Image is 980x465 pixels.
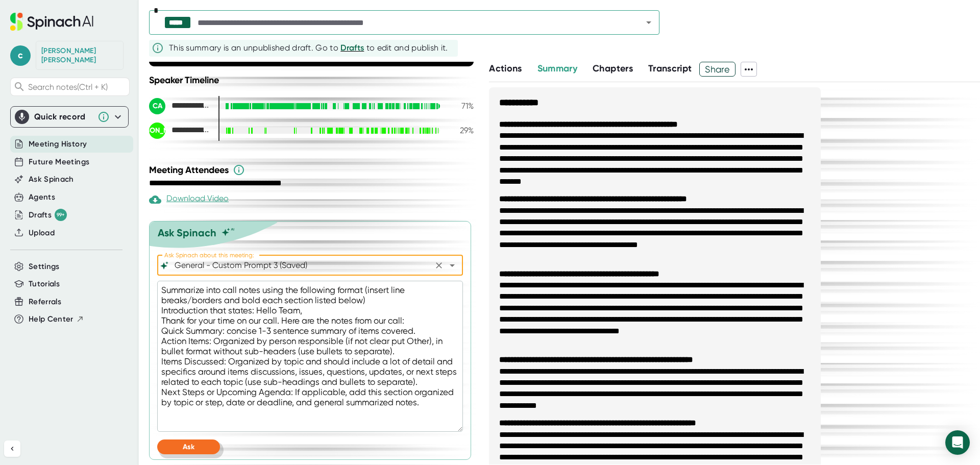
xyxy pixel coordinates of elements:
button: Transcript [648,62,692,76]
button: Help Center [29,313,84,325]
span: Summary [537,63,577,74]
button: Agents [29,191,55,203]
div: Download Video [149,193,229,206]
button: Meeting History [29,138,87,150]
span: Actions [489,63,522,74]
input: What can we do to help? [173,258,430,273]
div: This summary is an unpublished draft. Go to to edit and publish it. [169,42,448,54]
div: Open Intercom Messenger [945,430,970,455]
span: Share [700,60,735,78]
div: 99+ [55,209,67,221]
div: Quick record [34,112,92,122]
button: Collapse sidebar [4,440,20,457]
div: CA [149,98,165,114]
button: Tutorials [29,278,60,290]
div: Drafts [29,209,67,221]
span: Transcript [648,63,692,74]
span: Drafts [340,43,364,53]
div: Candace Aragon [149,98,210,114]
button: Open [445,258,459,273]
div: 29 % [448,126,474,135]
button: Drafts 99+ [29,209,67,221]
div: Quick record [15,107,124,127]
span: Ask [183,443,194,451]
button: Ask Spinach [29,174,74,185]
div: Meeting Attendees [149,164,476,176]
button: Ask [157,439,220,454]
div: 71 % [448,101,474,111]
button: Drafts [340,42,364,54]
button: Upload [29,227,55,239]
div: Speaker Timeline [149,75,474,86]
button: Future Meetings [29,156,89,168]
button: Actions [489,62,522,76]
div: [PERSON_NAME] [149,123,165,139]
button: Clear [432,258,446,273]
div: Ask Spinach [158,227,216,239]
span: Search notes (Ctrl + K) [28,82,127,92]
span: Help Center [29,313,73,325]
textarea: Summarize into call notes using the following format (insert line breaks/borders and bold each se... [157,281,463,432]
span: c [10,45,31,66]
button: Open [642,15,656,30]
span: Chapters [593,63,633,74]
button: Settings [29,261,60,273]
div: Candace Aragon [41,46,118,64]
button: Summary [537,62,577,76]
button: Chapters [593,62,633,76]
button: Referrals [29,296,61,308]
button: Share [699,62,736,77]
div: Jessica Moore - Sys Analyst [149,123,210,139]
